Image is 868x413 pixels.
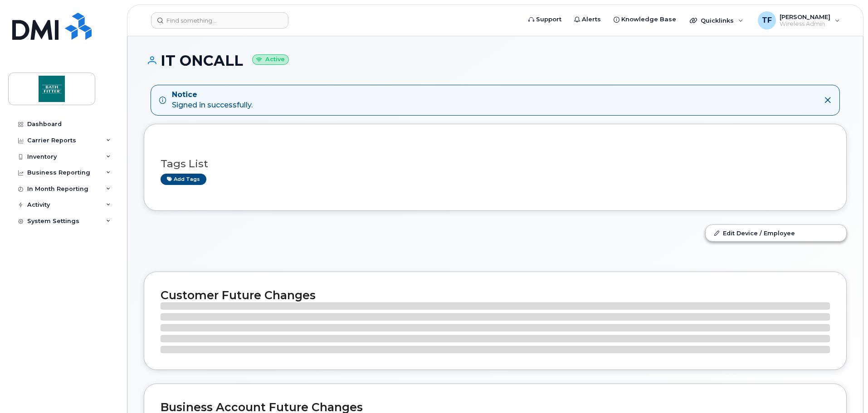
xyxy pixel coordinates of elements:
strong: Notice [172,90,253,100]
div: Signed in successfully. [172,90,253,111]
a: Edit Device / Employee [706,225,846,241]
a: Add tags [161,174,206,185]
h2: Customer Future Changes [161,288,830,302]
h3: Tags List [161,158,830,170]
small: Active [252,54,289,65]
h1: IT ONCALL [144,53,847,68]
